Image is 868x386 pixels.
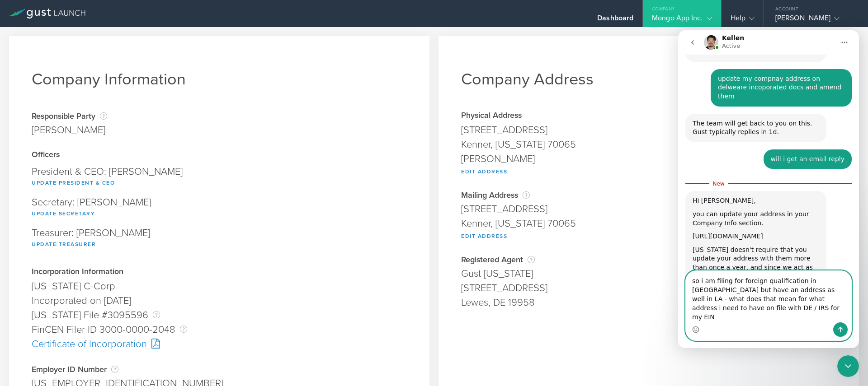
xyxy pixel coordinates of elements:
div: Lewes, DE 19958 [461,295,836,310]
iframe: Intercom live chat [837,355,859,377]
div: Incorporated on [DATE] [32,293,407,308]
div: Mailing Address [461,191,836,200]
div: Gust [US_STATE] [461,266,836,281]
div: Certificate of Incorporation [32,337,407,351]
div: Dashboard [597,14,633,27]
div: Treasurer: [PERSON_NAME] [32,223,407,254]
div: [US_STATE] File #3095596 [32,308,407,322]
div: [STREET_ADDRESS] [461,123,836,137]
button: Update President & CEO [32,177,115,188]
div: [US_STATE] C-Corp [32,279,407,293]
div: President & CEO: [PERSON_NAME] [32,162,407,193]
button: Update Secretary [32,208,95,219]
div: Responsible Party [32,112,107,121]
iframe: Intercom live chat [678,30,859,348]
div: [STREET_ADDRESS] [461,281,836,295]
div: FinCEN Filer ID 3000-0000-2048 [32,322,407,337]
button: Edit Address [461,231,507,242]
h1: Company Information [32,70,407,89]
div: Secretary: [PERSON_NAME] [32,193,407,223]
div: Kenner, [US_STATE] 70065 [461,137,836,152]
h1: Company Address [461,70,836,89]
div: Officers [32,151,407,160]
div: Incorporation Information [32,268,407,277]
div: Help [731,14,755,27]
div: [PERSON_NAME] [461,152,836,166]
div: Kenner, [US_STATE] 70065 [461,216,836,231]
div: Physical Address [461,112,836,121]
div: [STREET_ADDRESS] [461,202,836,216]
button: Edit Address [461,166,507,177]
div: Employer ID Number [32,365,407,374]
div: Registered Agent [461,255,836,264]
div: [PERSON_NAME] [775,14,852,27]
div: [PERSON_NAME] [32,123,107,137]
div: Mongo App Inc. [652,14,712,27]
button: Update Treasurer [32,239,96,250]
